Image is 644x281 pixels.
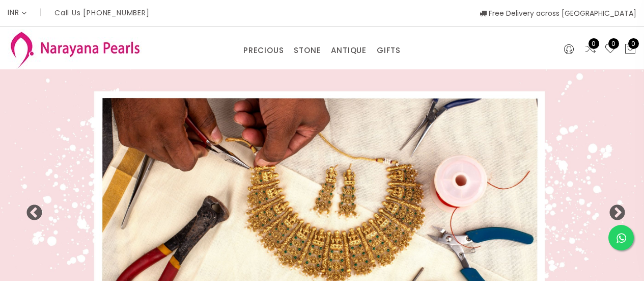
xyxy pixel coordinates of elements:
a: 0 [604,43,617,56]
span: Free Delivery across [GEOGRAPHIC_DATA] [480,8,636,18]
button: Next [608,205,619,215]
button: Previous [25,205,36,215]
p: Call Us [PHONE_NUMBER] [54,9,150,16]
a: ANTIQUE [331,43,367,58]
span: 0 [628,38,639,49]
a: 0 [584,43,597,56]
a: GIFTS [377,43,401,58]
a: STONE [294,43,321,58]
a: PRECIOUS [243,43,284,58]
span: 0 [589,38,599,49]
button: 0 [624,43,636,56]
span: 0 [608,38,619,49]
